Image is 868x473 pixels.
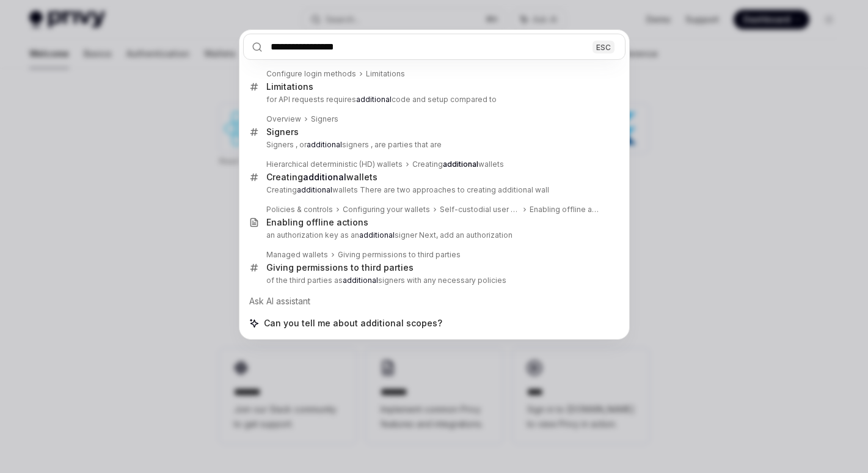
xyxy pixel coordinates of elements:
div: Limitations [266,81,313,92]
span: Upgrade [5,15,36,24]
div: Signers [266,127,299,137]
b: additional [307,140,342,149]
p: of the third parties as signers with any necessary policies [266,276,600,285]
div: Policies & controls [266,205,333,215]
div: ESC [593,40,615,53]
p: for API requests requires code and setup compared to [266,95,600,105]
div: Overview [266,114,301,124]
div: Signers [311,114,338,124]
div: Giving permissions to third parties [266,262,414,273]
div: Giving permissions to third parties [338,250,461,260]
div: Ask AI assistant [243,290,625,312]
div: Limitations [366,69,405,79]
div: Self-custodial user wallets [440,205,520,215]
div: Enabling offline actions [530,205,600,215]
div: Configuring your wallets [343,205,430,215]
div: Hierarchical deterministic (HD) wallets [266,159,403,169]
p: Signers , or signers , are parties that are [266,140,600,150]
b: additional [359,230,395,240]
p: Creating wallets There are two approaches to creating additional wall [266,185,600,195]
b: additional [343,276,378,285]
b: additional [297,185,332,194]
div: Enabling offline actions [266,217,368,228]
b: additional [356,95,392,104]
div: Managed wallets [266,250,328,260]
p: an authorization key as an signer Next, add an authorization [266,230,600,240]
b: additional [443,159,478,169]
b: additional [303,172,346,182]
span: Can you tell me about additional scopes? [264,317,442,329]
div: Configure login methods [266,69,356,79]
div: Creating wallets [412,159,504,169]
div: Creating wallets [266,172,377,183]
